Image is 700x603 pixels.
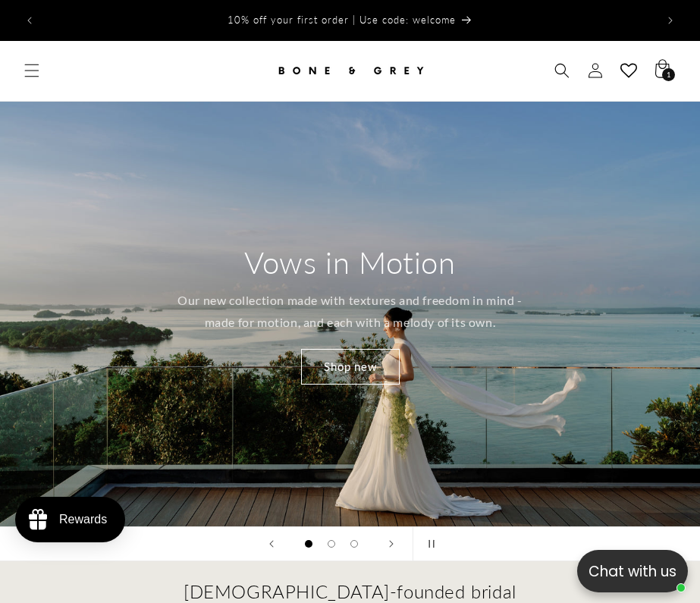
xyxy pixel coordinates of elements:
[375,527,408,561] button: Next slide
[244,243,455,282] h2: Vows in Motion
[268,49,432,93] a: Bone and Grey Bridal
[255,527,288,561] button: Previous slide
[15,54,49,87] summary: Menu
[343,532,366,555] button: Load slide 3 of 3
[577,550,688,592] button: Open chatbox
[13,4,46,37] button: Previous announcement
[577,561,688,583] p: Chat with us
[59,513,107,526] div: Rewards
[654,4,687,37] button: Next announcement
[297,532,320,555] button: Load slide 1 of 3
[275,54,426,87] img: Bone and Grey Bridal
[301,349,400,385] a: Shop new
[170,290,530,334] p: Our new collection made with textures and freedom in mind - made for motion, and each with a melo...
[413,527,446,561] button: Pause slideshow
[667,68,671,81] span: 1
[545,54,579,87] summary: Search
[320,532,343,555] button: Load slide 2 of 3
[228,14,456,26] span: 10% off your first order | Use code: welcome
